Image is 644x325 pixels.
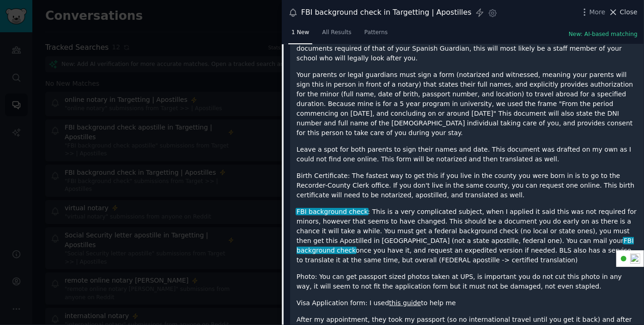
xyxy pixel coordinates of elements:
[608,7,638,17] button: Close
[297,171,638,200] p: Birth Certificate: The fastest way to get this if you live in the county you were born in is to g...
[297,70,638,138] p: Your parents or legal guardians must sign a form (notarized and witnessed, meaning your parents w...
[297,272,638,291] p: Photo: You can get passport sized photos taken at UPS, is important you do not cut this photo in ...
[296,208,369,215] span: FBI background check
[589,7,606,17] span: More
[322,29,351,37] span: All Results
[292,29,309,37] span: 1 New
[288,25,312,44] a: 1 New
[297,298,638,308] p: Visa Application form: I used to help me
[297,145,638,164] p: Leave a spot for both parents to sign their names and date. This document was drafted on my own a...
[301,7,472,18] div: FBI background check in Targetting | Apostilles
[620,7,638,17] span: Close
[389,299,421,307] a: this guide
[319,25,354,44] a: All Results
[297,237,634,254] span: FBI background check
[361,25,391,44] a: Patterns
[580,7,606,17] button: More
[569,30,638,39] button: New: AI-based matching
[365,29,388,37] span: Patterns
[297,207,638,265] p: : This is a very complicated subject, when I applied it said this was not required for minors, ho...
